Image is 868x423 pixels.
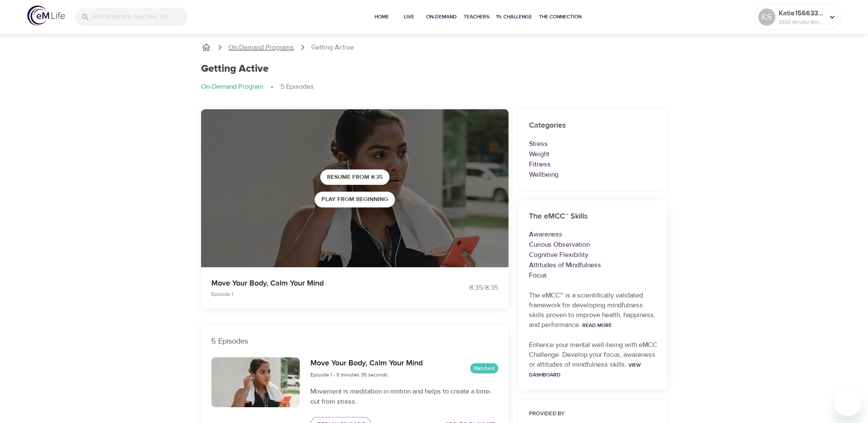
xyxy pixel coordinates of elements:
[529,139,657,149] p: Stress
[310,357,422,370] h6: Move Your Body, Calm Your Mind
[582,322,612,329] a: Read More
[201,42,667,53] nav: breadcrumb
[529,229,657,239] p: Awareness
[311,43,354,53] p: Getting Active
[470,365,498,373] span: Watched
[529,340,657,379] p: Enhance your mental well-being with eMCC Challenge. Develop your focus, awareness or attitudes of...
[315,192,395,207] button: Play from beginning
[399,12,419,21] span: Live
[758,9,775,26] div: KS
[426,12,457,21] span: On-Demand
[327,172,383,183] span: Resume from 8:35
[834,389,861,416] iframe: Button to launch messaging window
[529,120,657,132] h6: Categories
[281,82,314,92] p: 5 Episodes
[434,283,498,293] div: 8:35 / 8:35
[529,260,657,270] p: Attitudes of Mindfulness
[529,149,657,159] p: Weight
[779,8,824,18] p: Katie1566335097
[371,12,392,21] span: Home
[201,82,667,92] nav: breadcrumb
[529,169,657,180] p: Wellbeing
[211,290,424,298] p: Episode 1
[211,335,498,347] p: 5 Episodes
[320,169,389,185] button: Resume from 8:35
[529,410,657,419] h6: Provided by
[464,12,489,21] span: Teachers
[228,43,294,53] a: On-Demand Programs
[529,250,657,260] p: Cognitive Flexibility
[529,159,657,169] p: Fitness
[27,6,65,26] img: logo
[529,239,657,250] p: Curious Observation
[529,291,657,330] p: The eMCC™ is a scientifically validated framework for developing mindfulness skills proven to imp...
[496,12,532,21] span: 1% Challenge
[539,12,582,21] span: The Connection
[529,362,641,378] a: View Dashboard
[779,18,824,26] p: 2930 Mindful Minutes
[529,210,657,223] h6: The eMCC™ Skills
[529,270,657,280] p: Focus
[310,371,387,378] span: Episode 1 - 8 minutes 35 seconds
[201,82,263,92] p: On-Demand Program
[211,277,424,289] p: Move Your Body, Calm Your Mind
[321,194,388,205] span: Play from beginning
[93,8,188,26] input: Find programs, teachers, etc...
[310,386,498,407] p: Movement is meditation in motion and helps to create a time-out from stress.
[201,63,269,75] h1: Getting Active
